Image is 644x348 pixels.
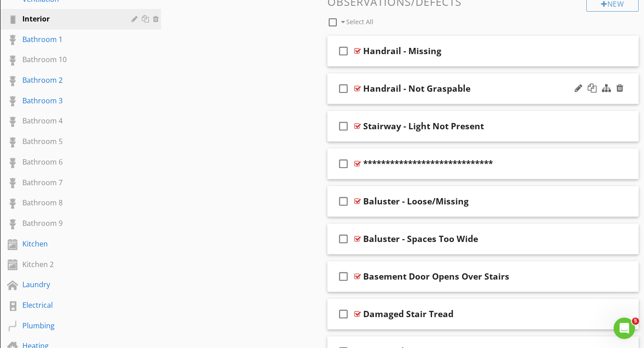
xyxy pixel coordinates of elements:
div: Plumbing [22,320,119,331]
div: Kitchen [22,238,119,249]
i: check_box_outline_blank [336,191,351,212]
div: Kitchen 2 [22,259,119,270]
div: Damaged Stair Tread [363,309,453,319]
div: Bathroom 3 [22,95,119,106]
div: Baluster - Spaces Too Wide [363,233,478,244]
div: Handrail - Not Graspable [363,83,470,94]
div: Bathroom 7 [22,177,119,188]
div: Bathroom 2 [22,75,119,85]
span: Select All [346,17,373,26]
div: Bathroom 5 [22,136,119,147]
i: check_box_outline_blank [336,78,351,99]
div: Laundry [22,279,119,290]
i: check_box_outline_blank [336,228,351,250]
div: Bathroom 10 [22,54,119,65]
div: Electrical [22,300,119,310]
div: Bathroom 9 [22,218,119,229]
div: Bathroom 1 [22,34,119,45]
div: Handrail - Missing [363,46,441,56]
div: Stairway - Light Not Present [363,121,484,132]
div: Interior [22,13,119,24]
i: check_box_outline_blank [336,40,351,62]
i: check_box_outline_blank [336,153,351,174]
iframe: Intercom live chat [614,318,635,339]
i: check_box_outline_blank [336,303,351,325]
div: Bathroom 6 [22,157,119,167]
div: Baluster - Loose/Missing [363,196,469,207]
div: Basement Door Opens Over Stairs [363,271,509,282]
span: 5 [632,318,639,325]
i: check_box_outline_blank [336,266,351,287]
i: check_box_outline_blank [336,115,351,137]
div: Bathroom 8 [22,197,119,208]
div: Bathroom 4 [22,115,119,126]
